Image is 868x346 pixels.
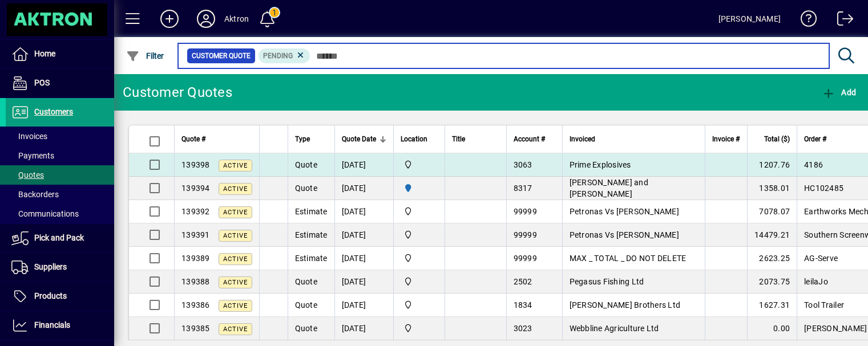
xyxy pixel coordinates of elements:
span: Active [223,185,248,193]
a: Suppliers [6,253,114,282]
span: Central [401,229,438,241]
span: Suppliers [34,262,67,271]
span: 139394 [181,184,210,193]
td: [DATE] [334,200,393,223]
div: Title [452,133,499,145]
span: Active [223,209,248,216]
span: 3023 [514,324,532,333]
span: Title [452,133,465,145]
span: Quote [295,324,317,333]
span: leilaJo [804,277,828,286]
span: 99999 [514,254,537,263]
a: Pick and Pack [6,224,114,253]
span: Customers [34,107,73,116]
span: Location [401,133,427,145]
span: Petronas Vs [PERSON_NAME] [570,230,679,239]
span: Quote # [181,133,205,145]
span: HC102485 [804,184,843,193]
span: 4186 [804,160,823,169]
div: Quote Date [342,133,386,145]
span: Communications [11,209,79,218]
span: 139388 [181,277,210,286]
span: Invoice # [712,133,740,145]
span: [PERSON_NAME] Brothers Ltd [570,300,681,310]
span: Central [401,299,438,311]
button: Filter [123,46,167,66]
a: Products [6,282,114,311]
span: Central [401,158,438,171]
span: 139398 [181,160,210,169]
a: Knowledge Base [792,2,817,39]
span: Prime Explosives [570,160,631,169]
button: Add [151,9,188,29]
td: [DATE] [334,317,393,340]
span: Backorders [11,190,59,199]
a: Quotes [6,165,114,185]
td: [DATE] [334,294,393,317]
span: 139391 [181,230,210,239]
span: Pending [263,52,293,60]
span: Active [223,302,248,310]
span: Central [401,322,438,335]
span: 1834 [514,300,532,310]
span: HAMILTON [401,182,438,194]
a: Backorders [6,185,114,204]
span: Active [223,279,248,286]
span: Invoices [11,132,47,141]
span: Central [401,275,438,288]
span: 2502 [514,277,532,286]
div: Aktron [224,10,249,28]
a: Financials [6,311,114,340]
td: [DATE] [334,270,393,294]
td: 1207.76 [747,153,797,177]
a: Home [6,40,114,68]
td: 0.00 [747,317,797,340]
span: Active [223,232,248,239]
span: Active [223,255,248,263]
span: Add [822,88,856,97]
span: Petronas Vs [PERSON_NAME] [570,207,679,216]
button: Add [819,82,859,103]
span: Total ($) [764,133,790,145]
span: Pick and Pack [34,233,84,242]
td: [DATE] [334,153,393,177]
td: [DATE] [334,177,393,200]
span: 3063 [514,160,532,169]
span: Account # [514,133,545,145]
span: Filter [126,51,164,60]
span: Webbline Agriculture Ltd [570,324,659,333]
td: 1358.01 [747,177,797,200]
span: Estimate [295,230,328,239]
a: POS [6,69,114,97]
div: Location [401,133,438,145]
td: [DATE] [334,223,393,247]
span: Quote Date [342,133,376,145]
td: 7078.07 [747,200,797,223]
span: Payments [11,151,54,160]
td: 2623.25 [747,247,797,270]
td: 1627.31 [747,294,797,317]
span: 139385 [181,324,210,333]
span: Financials [34,320,70,329]
span: MAX _ TOTAL _ DO NOT DELETE [570,254,687,263]
span: Products [34,291,67,300]
button: Profile [188,9,224,29]
span: Home [34,49,55,58]
span: Estimate [295,207,328,216]
span: 8317 [514,184,532,193]
span: Tool Trailer [804,300,844,310]
span: 99999 [514,207,537,216]
span: AG-Serve [804,254,838,263]
div: Quote # [181,133,252,145]
span: Type [295,133,310,145]
span: Active [223,162,248,169]
td: 14479.21 [747,223,797,247]
span: 139386 [181,300,210,310]
span: 139389 [181,254,210,263]
a: Payments [6,146,114,165]
span: Active [223,325,248,333]
div: Invoiced [570,133,698,145]
span: Central [401,205,438,218]
a: Communications [6,204,114,223]
a: Logout [829,2,854,39]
